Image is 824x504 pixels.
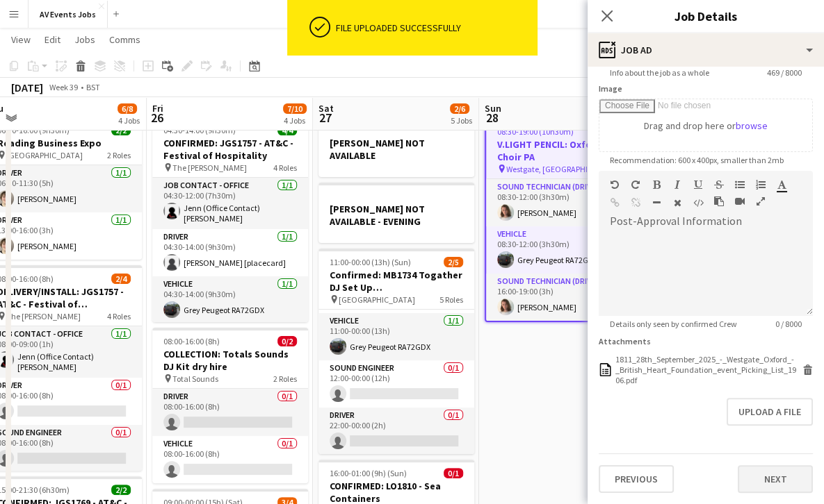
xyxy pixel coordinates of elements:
[11,33,31,46] span: View
[86,82,100,92] div: BST
[118,115,140,126] div: 4 Jobs
[109,33,140,46] span: Comms
[450,103,469,114] span: 2/6
[273,162,297,173] span: 4 Roles
[277,336,297,346] span: 0/2
[497,126,574,137] span: 08:30-19:00 (10h30m)
[107,150,131,160] span: 2 Roles
[631,179,640,190] button: Redo
[150,110,163,126] span: 26
[111,485,131,495] span: 2/2
[29,1,108,28] button: AV Events Jobs
[74,33,95,46] span: Jobs
[485,117,640,322] app-job-card: 08:30-19:00 (10h30m)4/4V.LIGHT PENCIL: Oxford BHF Choir PA Westgate, [GEOGRAPHIC_DATA]4 RolesSoun...
[316,110,334,126] span: 27
[152,436,308,483] app-card-role: Vehicle0/108:00-16:00 (8h)
[45,33,60,46] span: Edit
[599,155,795,165] span: Recommendation: 600 x 400px, smaller than 2mb
[451,115,472,126] div: 5 Jobs
[738,465,813,493] button: Next
[714,196,724,207] button: Paste as plain text
[318,408,474,455] app-card-role: Driver0/122:00-00:00 (2h)
[46,82,81,92] span: Week 39
[118,103,137,114] span: 6/8
[764,319,813,329] span: 0 / 8000
[318,360,474,408] app-card-role: Sound Engineer0/112:00-00:00 (12h)
[672,179,682,190] button: Italic
[588,7,824,25] h3: Job Details
[330,468,407,478] span: 16:00-01:00 (9h) (Sun)
[756,67,813,78] span: 469 / 8000
[506,164,604,174] span: Westgate, [GEOGRAPHIC_DATA]
[714,179,724,190] button: Strikethrough
[318,102,334,115] span: Sat
[69,31,101,49] a: Jobs
[111,274,131,284] span: 2/4
[485,102,501,115] span: Sun
[152,117,308,322] app-job-card: 04:30-14:00 (9h30m)4/4CONFIRMED: JGS1757 - AT&C - Festival of Hospitality The [PERSON_NAME]4 Role...
[339,294,415,305] span: [GEOGRAPHIC_DATA]
[336,22,532,34] div: File uploaded successfully
[152,276,308,324] app-card-role: Vehicle1/104:30-14:00 (9h30m)Grey Peugeot RA72GDX
[318,203,474,228] h3: [PERSON_NAME] NOT AVAILABLE - EVENING
[152,389,308,436] app-card-role: Driver0/108:00-16:00 (8h)
[6,150,83,160] span: [GEOGRAPHIC_DATA]
[777,179,786,190] button: Text Color
[735,179,745,190] button: Unordered List
[486,226,639,274] app-card-role: Vehicle1/108:30-12:00 (3h30m)Grey Peugeot RA72GDX
[318,117,474,177] app-job-card: [PERSON_NAME] NOT AVAILABLE
[107,311,131,321] span: 4 Roles
[652,179,661,190] button: Bold
[588,33,824,67] div: Job Ad
[486,274,639,321] app-card-role: Sound technician (Driver)1/116:00-19:00 (3h)[PERSON_NAME]
[727,398,813,426] button: Upload a file
[152,178,308,229] app-card-role: Job contact - Office1/104:30-12:00 (7h30m)Jenn (Office Contact) [PERSON_NAME]
[610,179,620,190] button: Undo
[599,67,720,78] span: Info about the job as a whole
[284,115,306,126] div: 4 Jobs
[163,336,220,346] span: 08:00-16:00 (8h)
[273,373,297,384] span: 2 Roles
[599,465,674,493] button: Previous
[735,196,745,207] button: Insert video
[6,311,81,321] span: The [PERSON_NAME]
[693,197,703,208] button: HTML Code
[483,110,501,126] span: 28
[672,197,682,208] button: Clear Formatting
[152,102,163,115] span: Fri
[439,294,463,305] span: 5 Roles
[283,103,307,114] span: 7/10
[11,81,43,94] div: [DATE]
[152,328,308,483] app-job-card: 08:00-16:00 (8h)0/2COLLECTION: Totals Sounds DJ Kit dry hire Total Sounds2 RolesDriver0/108:00-16...
[615,354,799,385] div: 1811_28th_September_2025_-_Westgate_Oxford_-_British_Heart_Foundation_event_Picking_List_1906.pdf
[152,348,308,373] h3: COLLECTION: Totals Sounds DJ Kit dry hire
[330,257,411,267] span: 11:00-00:00 (13h) (Sun)
[444,257,463,267] span: 2/5
[486,138,639,163] h3: V.LIGHT PENCIL: Oxford BHF Choir PA
[39,31,66,49] a: Edit
[756,196,766,207] button: Fullscreen
[318,313,474,360] app-card-role: Vehicle1/111:00-00:00 (13h)Grey Peugeot RA72GDX
[152,137,308,162] h3: CONFIRMED: JGS1757 - AT&C - Festival of Hospitality
[172,373,218,384] span: Total Sounds
[756,179,766,190] button: Ordered List
[599,319,748,329] span: Details only seen by confirmed Crew
[172,162,247,173] span: The [PERSON_NAME]
[318,183,474,243] app-job-card: [PERSON_NAME] NOT AVAILABLE - EVENING
[6,31,36,49] a: View
[652,197,661,208] button: Horizontal Line
[104,31,146,49] a: Comms
[693,179,703,190] button: Underline
[318,137,474,162] h3: [PERSON_NAME] NOT AVAILABLE
[486,179,639,226] app-card-role: Sound technician (Driver)1/108:30-12:00 (3h30m)[PERSON_NAME]
[444,468,463,478] span: 0/1
[318,249,474,454] app-job-card: 11:00-00:00 (13h) (Sun)2/5Confirmed: MB1734 Togather DJ Set Up [GEOGRAPHIC_DATA] [GEOGRAPHIC_DATA...
[599,336,651,346] label: Attachments
[152,229,308,276] app-card-role: Driver1/104:30-14:00 (9h30m)[PERSON_NAME] [placecard]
